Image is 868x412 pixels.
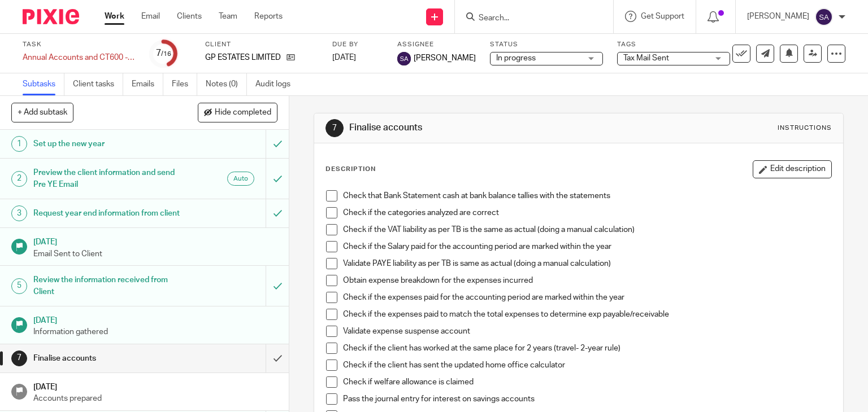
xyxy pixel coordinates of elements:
[753,160,832,178] button: Edit description
[343,326,832,337] p: Validate expense suspense account
[33,234,277,248] h1: [DATE]
[23,52,136,63] div: Annual Accounts and CT600 - (SPV)
[815,8,833,26] img: svg%3E
[478,14,579,24] input: Search
[617,40,730,49] label: Tags
[804,45,822,63] a: Reassign task
[23,9,79,24] img: Pixie
[343,292,832,303] p: Check if the expenses paid for the accounting period are marked within the year
[205,52,281,63] p: GP ESTATES LIMITED
[11,103,73,122] button: + Add subtask
[105,11,124,22] a: Work
[215,108,271,117] span: Hide completed
[343,393,832,405] p: Pass the journal entry for interest on savings accounts
[132,73,163,95] a: Emails
[343,275,832,286] p: Obtain expense breakdown for the expenses incurred
[11,136,27,152] div: 1
[254,11,283,22] a: Reports
[23,40,136,49] label: Task
[343,241,832,252] p: Check if the Salary paid for the accounting period are marked within the year
[266,130,289,158] div: Mark as to do
[343,258,832,269] p: Validate PAYE liability as per TB is same as actual (doing a manual calculation)
[266,344,289,372] div: Mark as done
[641,12,684,20] span: Get Support
[156,47,171,60] div: 7
[397,40,476,49] label: Assignee
[33,326,277,338] p: Information gathered
[623,54,669,62] span: Tax Mail Sent
[11,350,27,366] div: 7
[33,248,277,260] p: Email Sent to Client
[349,122,602,134] h1: Finalise accounts
[343,360,832,371] p: Check if the client has sent the updated home office calculator
[397,52,411,65] img: Sarah Asfar
[205,40,318,49] label: Client
[255,73,299,95] a: Audit logs
[33,135,181,152] h1: Set up the new year
[33,379,277,393] h1: [DATE]
[490,40,603,49] label: Status
[73,73,123,95] a: Client tasks
[266,266,289,306] div: Mark as to do
[141,11,160,22] a: Email
[756,45,774,63] a: Send new email to GP ESTATES LIMITED
[332,54,356,62] span: [DATE]
[33,164,181,193] h1: Preview the client information and send Pre YE Email
[11,171,27,187] div: 2
[266,159,289,199] div: Can't undo an automated email
[219,11,237,22] a: Team
[343,207,832,218] p: Check if the categories analyzed are correct
[414,52,476,64] span: [PERSON_NAME]
[343,343,832,354] p: Check if the client has worked at the same place for 2 years (travel- 2-year rule)
[177,11,202,22] a: Clients
[778,124,832,133] div: Instructions
[33,312,277,326] h1: [DATE]
[161,51,171,57] small: /16
[11,278,27,294] div: 5
[287,53,295,62] i: Open client page
[343,190,832,201] p: Check that Bank Statement cash at bank balance tallies with the statements
[198,103,277,122] button: Hide completed
[206,73,247,95] a: Notes (0)
[343,309,832,320] p: Check if the expenses paid to match the total expenses to determine exp payable/receivable
[343,224,832,235] p: Check if the VAT liability as per TB is the same as actual (doing a manual calculation)
[33,393,277,404] p: Accounts prepared
[325,165,376,174] p: Description
[11,205,27,221] div: 3
[227,172,254,186] div: Automated emails are sent as soon as the preceding subtask is completed.
[343,376,832,388] p: Check if welfare allowance is claimed
[325,119,344,137] div: 7
[33,350,181,367] h1: Finalise accounts
[33,205,181,222] h1: Request year end information from client
[172,73,197,95] a: Files
[780,45,798,63] button: Snooze task
[747,11,809,22] p: [PERSON_NAME]
[332,40,383,49] label: Due by
[496,54,536,62] span: In progress
[33,271,181,300] h1: Review the information received from Client
[266,199,289,227] div: Mark as to do
[23,73,64,95] a: Subtasks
